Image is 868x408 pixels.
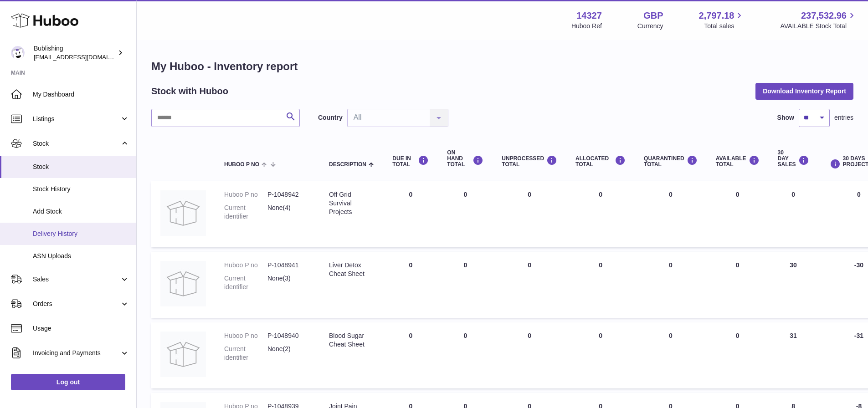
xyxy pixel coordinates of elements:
img: internalAdmin-14327@internal.huboo.com [11,46,25,60]
td: 30 [769,252,818,318]
div: ON HAND Total [447,150,483,168]
span: Orders [33,300,120,308]
td: 0 [707,322,769,388]
dd: P-1048940 [267,331,311,340]
strong: GBP [643,10,663,22]
a: Log out [11,374,125,390]
span: Stock History [33,185,129,194]
img: product image [160,261,206,306]
dt: Current identifier [224,204,267,221]
span: Total sales [704,22,745,31]
div: Blood Sugar Cheat Sheet [329,331,374,349]
span: 2,797.18 [699,10,734,22]
div: Liver Detox Cheat Sheet [329,261,374,278]
span: Add Stock [33,207,129,216]
h2: Stock with Huboo [151,85,228,97]
dt: Huboo P no [224,190,267,199]
span: Listings [33,115,120,123]
a: 237,532.96 AVAILABLE Stock Total [780,10,857,31]
td: 0 [566,181,635,247]
td: 0 [707,252,769,318]
dd: P-1048942 [267,190,311,199]
div: DUE IN TOTAL [392,155,429,168]
span: AVAILABLE Stock Total [780,22,857,31]
h1: My Huboo - Inventory report [151,59,853,74]
dd: None(4) [267,204,311,221]
td: 0 [566,252,635,318]
span: 237,532.96 [801,10,847,22]
div: 30 DAY SALES [778,150,809,168]
span: Sales [33,275,120,284]
span: Stock [33,163,129,171]
td: 0 [493,181,566,247]
td: 0 [566,322,635,388]
td: 0 [383,322,438,388]
div: Huboo Ref [571,22,602,31]
dt: Current identifier [224,345,267,362]
label: Show [777,113,794,122]
div: Off Grid Survival Projects [329,190,374,216]
span: [EMAIL_ADDRESS][DOMAIN_NAME] [34,53,134,61]
span: Stock [33,139,120,148]
span: Invoicing and Payments [33,349,120,357]
a: 2,797.18 Total sales [699,10,745,31]
td: 0 [707,181,769,247]
span: ASN Uploads [33,252,129,260]
span: Huboo P no [224,162,259,168]
td: 0 [769,181,818,247]
div: QUARANTINED Total [644,155,698,168]
span: 0 [669,261,673,269]
span: Delivery History [33,229,129,238]
td: 0 [493,322,566,388]
div: Bublishing [34,44,116,61]
dt: Huboo P no [224,261,267,270]
td: 0 [383,181,438,247]
strong: 14327 [576,10,602,22]
span: 0 [669,191,673,198]
td: 0 [438,181,493,247]
dt: Huboo P no [224,331,267,340]
td: 0 [438,252,493,318]
dd: None(2) [267,345,311,362]
div: UNPROCESSED Total [502,155,557,168]
span: Description [329,162,366,168]
td: 31 [769,322,818,388]
div: Currency [637,22,663,31]
button: Download Inventory Report [755,83,853,99]
div: AVAILABLE Total [716,155,760,168]
label: Country [318,113,343,122]
td: 0 [438,322,493,388]
img: product image [160,331,206,377]
td: 0 [493,252,566,318]
dd: P-1048941 [267,261,311,270]
dd: None(3) [267,274,311,291]
span: My Dashboard [33,90,129,99]
span: entries [834,113,853,122]
span: Usage [33,324,129,333]
td: 0 [383,252,438,318]
dt: Current identifier [224,274,267,291]
img: product image [160,190,206,236]
span: 0 [669,332,673,339]
div: ALLOCATED Total [575,155,626,168]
